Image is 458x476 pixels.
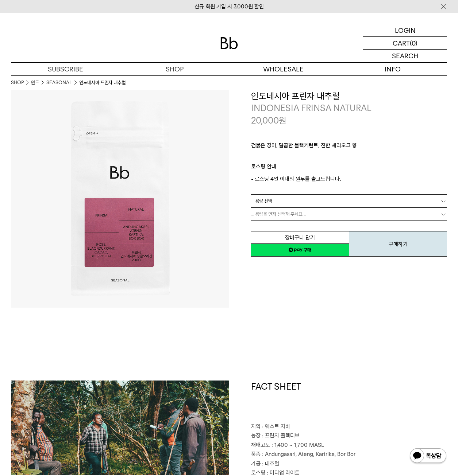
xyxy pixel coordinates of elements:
[363,37,447,50] a: CART (0)
[11,381,229,475] img: 인도네시아 프린자 내추럴
[251,114,286,127] p: 20,000
[251,469,265,476] span: 로스팅
[229,63,338,75] p: WHOLESALE
[251,460,261,467] span: 가공
[251,153,447,162] p: ㅤ
[393,37,410,49] p: CART
[262,460,279,467] span: : 내추럴
[120,63,229,75] a: SHOP
[251,141,447,153] p: 검붉은 장미, 달콤한 블랙커런트, 진한 셰리오크 향
[251,243,349,257] a: 새창
[31,79,39,86] a: 원두
[262,432,300,439] span: : 프린자 콜렉티브
[220,37,238,49] img: 로고
[409,448,447,465] img: 카카오톡 채널 1:1 채팅 버튼
[363,24,447,37] a: LOGIN
[262,423,290,430] span: : 웨스트 자바
[267,469,300,476] span: : 미디엄 라이트
[11,79,24,86] a: SHOP
[251,381,447,422] h1: FACT SHEET
[251,442,270,448] span: 재배고도
[279,115,286,126] span: 원
[349,231,447,257] button: 구매하기
[251,451,261,457] span: 품종
[46,79,72,86] a: SEASONAL
[251,231,349,244] button: 장바구니 담기
[251,175,447,183] p: - 로스팅 4일 이내의 원두를 출고드립니다.
[251,423,261,430] span: 지역
[262,451,355,457] span: : Andungasari, Ateng, Kartrika, Bor Bor
[11,63,120,75] a: SUBSCRIBE
[251,195,276,207] span: = 용량 선택 =
[251,432,261,439] span: 농장
[410,37,417,49] p: (0)
[272,442,324,448] span: : 1,400 ~ 1,700 MASL
[79,79,126,86] li: 인도네시아 프린자 내추럴
[11,90,229,308] img: 인도네시아 프린자 내추럴
[251,90,447,102] h3: 인도네시아 프린자 내추럴
[251,208,307,221] span: = 용량을 먼저 선택해 주세요 =
[392,50,418,62] p: SEARCH
[251,162,447,175] p: 로스팅 안내
[338,63,447,75] p: INFO
[251,102,447,114] p: INDONESIA FRINSA NATURAL
[395,24,416,36] p: LOGIN
[195,3,264,10] a: 신규 회원 가입 시 3,000원 할인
